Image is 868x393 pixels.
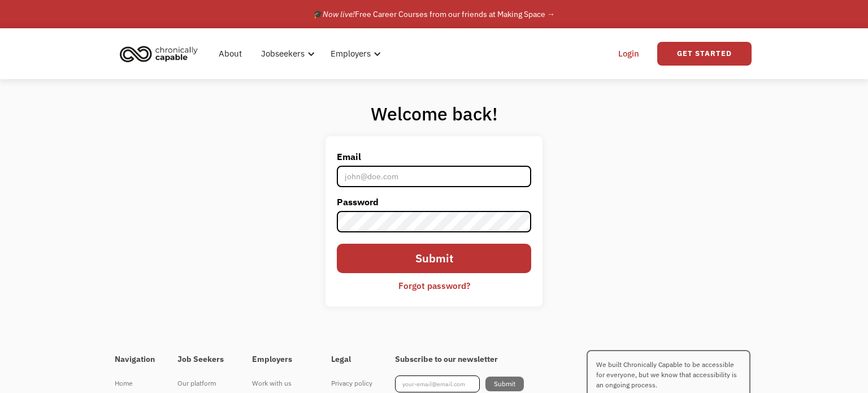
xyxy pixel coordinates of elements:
[177,377,229,390] div: Our platform
[337,244,531,273] input: Submit
[177,355,229,365] h4: Job Seekers
[116,41,206,66] a: home
[115,375,155,391] a: Home
[657,42,752,66] a: Get Started
[395,375,524,392] form: Footer Newsletter
[331,377,372,390] div: Privacy policy
[177,375,229,391] a: Our platform
[337,148,531,295] form: Email Form 2
[252,355,309,365] h4: Employers
[324,36,384,72] div: Employers
[252,377,309,390] div: Work with us
[254,36,318,72] div: Jobseekers
[611,36,646,72] a: Login
[261,47,305,61] div: Jobseekers
[115,377,155,390] div: Home
[323,9,355,19] em: Now live!
[337,193,531,211] label: Password
[116,41,201,66] img: Chronically Capable logo
[313,7,555,21] div: 🎓 Free Career Courses from our friends at Making Space →
[212,36,249,72] a: About
[325,102,542,125] h1: Welcome back!
[337,166,531,187] input: john@doe.com
[395,375,480,392] input: your-email@email.com
[331,375,372,391] a: Privacy policy
[390,276,479,295] a: Forgot password?
[252,375,309,391] a: Work with us
[485,377,524,391] input: Submit
[331,355,372,365] h4: Legal
[398,279,470,292] div: Forgot password?
[115,355,155,365] h4: Navigation
[331,47,371,61] div: Employers
[337,148,531,166] label: Email
[395,355,524,365] h4: Subscribe to our newsletter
